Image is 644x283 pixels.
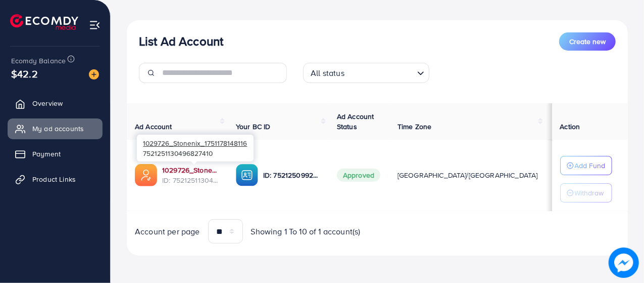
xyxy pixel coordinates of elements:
span: Action [560,122,580,132]
span: Create new [569,36,606,47]
span: Showing 1 To 10 of 1 account(s) [251,226,361,237]
span: Approved [337,169,380,182]
span: Product Links [32,174,76,184]
span: Payment [32,149,61,159]
span: Account per page [135,226,200,237]
img: menu [89,19,101,31]
span: $42.2 [11,66,38,81]
span: [GEOGRAPHIC_DATA]/[GEOGRAPHIC_DATA] [398,170,538,180]
span: ID: 7521251130496827410 [162,175,220,185]
span: 1029726_Stonenix_1751178148116 [143,138,247,148]
img: ic-ads-acc.e4c84228.svg [135,164,157,186]
img: image [609,248,639,278]
a: Overview [8,93,103,113]
span: Overview [32,98,63,108]
h3: List Ad Account [139,34,223,49]
span: My ad accounts [32,124,84,134]
img: image [89,69,99,79]
span: All status [309,66,346,80]
button: Withdraw [560,183,612,203]
a: Payment [8,144,103,164]
button: Add Fund [560,156,612,175]
img: ic-ba-acc.ded83a64.svg [236,164,258,186]
span: Ad Account [135,122,172,132]
p: Withdraw [575,187,604,199]
div: Search for option [303,63,429,83]
span: Your BC ID [236,122,271,132]
input: Search for option [348,64,413,80]
img: logo [10,14,78,30]
p: ID: 7521250992713793543 [263,169,321,181]
p: Add Fund [575,159,606,172]
a: 1029726_Stonenix_1751178148116 [162,165,220,175]
a: Product Links [8,169,103,189]
a: My ad accounts [8,118,103,139]
div: 7521251130496827410 [137,135,254,161]
button: Create new [559,32,616,51]
span: Ad Account Status [337,111,374,132]
span: Time Zone [398,122,431,132]
span: Ecomdy Balance [11,56,66,66]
